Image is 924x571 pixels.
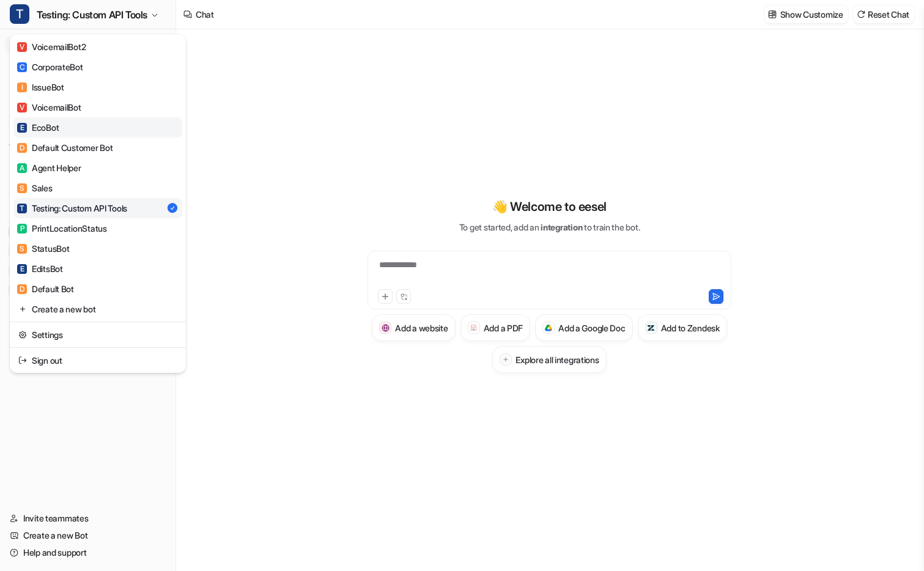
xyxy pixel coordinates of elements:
span: C [17,62,27,72]
div: Testing: Custom API Tools [17,202,127,215]
span: P [17,224,27,234]
div: PrintLocationStatus [17,222,107,235]
div: VoicemailBot2 [17,40,86,53]
span: T [17,204,27,213]
span: E [17,123,27,133]
span: D [17,284,27,294]
span: S [17,244,27,254]
div: Sales [17,182,53,194]
div: CorporateBot [17,61,83,73]
span: S [17,183,27,193]
span: A [17,163,27,173]
div: EditsBot [17,262,63,275]
span: T [10,4,29,24]
div: TTesting: Custom API Tools [10,34,186,373]
span: D [17,143,27,153]
div: IssueBot [17,81,64,94]
span: V [17,103,27,112]
img: reset [18,303,27,315]
a: Sign out [13,350,182,370]
span: I [17,83,27,92]
span: E [17,264,27,274]
div: Agent Helper [17,161,81,174]
div: EcoBot [17,121,59,134]
div: Default Customer Bot [17,141,113,154]
img: reset [18,328,27,341]
span: V [17,42,27,52]
a: Create a new bot [13,299,182,319]
span: Testing: Custom API Tools [37,6,147,23]
div: VoicemailBot [17,101,81,114]
a: Settings [13,325,182,345]
div: StatusBot [17,242,69,255]
img: reset [18,354,27,367]
div: Default Bot [17,282,74,295]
